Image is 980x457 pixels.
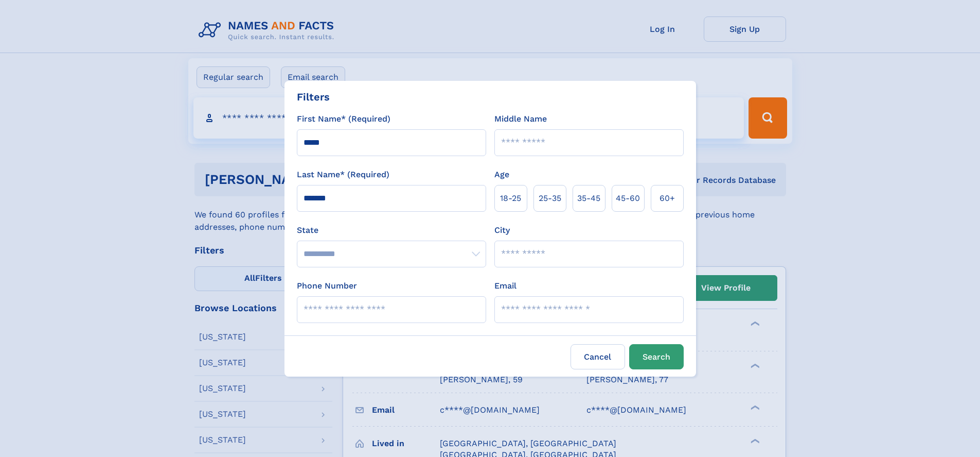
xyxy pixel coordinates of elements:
[494,224,510,236] label: City
[500,192,521,205] span: 18‑25
[297,168,389,181] label: Last Name* (Required)
[494,280,516,292] label: Email
[297,224,486,236] label: State
[571,344,625,369] label: Cancel
[297,113,390,125] label: First Name* (Required)
[616,192,640,205] span: 45‑60
[660,192,675,205] span: 60+
[297,89,330,105] div: Filters
[297,280,357,292] label: Phone Number
[629,344,684,369] button: Search
[539,192,561,205] span: 25‑35
[494,168,509,181] label: Age
[494,113,547,125] label: Middle Name
[577,192,600,205] span: 35‑45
